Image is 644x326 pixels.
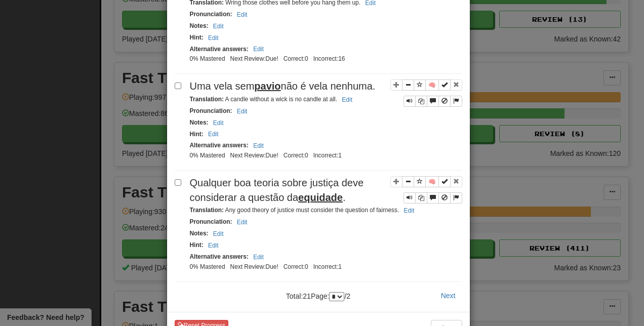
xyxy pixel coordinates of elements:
[234,9,251,20] button: Edit
[234,106,251,117] button: Edit
[190,34,204,41] strong: Hint :
[228,151,281,160] li: Next Review:
[311,263,344,271] li: Incorrect: 1
[250,252,267,263] button: Edit
[205,240,222,251] button: Edit
[190,207,224,214] strong: Translation :
[190,80,376,92] span: Uma vela sem não é vela nenhuma.
[210,228,227,239] button: Edit
[190,11,232,18] strong: Pronunciation :
[234,217,251,228] button: Edit
[210,117,227,129] button: Edit
[190,46,249,53] strong: Alternative answers :
[228,55,281,63] li: Next Review:
[190,96,356,103] small: A candle without a wick is no candle at all.
[190,96,224,103] strong: Translation :
[281,263,311,271] li: Correct: 0
[404,192,462,203] div: Sentence controls
[190,177,364,203] span: Qualquer boa teoria sobre justiça deve considerar a questão da .
[425,79,439,91] button: 🧠
[390,79,462,107] div: Sentence controls
[190,119,209,126] strong: Notes :
[339,94,355,105] button: Edit
[250,44,267,55] button: Edit
[187,55,228,63] li: 0% Mastered
[190,230,209,237] strong: Notes :
[425,176,439,187] button: 🧠
[266,152,278,159] span: 2025-09-17
[187,263,228,271] li: 0% Mastered
[266,55,278,62] span: 2025-09-16
[311,151,344,160] li: Incorrect: 1
[434,287,462,304] button: Next
[190,253,249,260] strong: Alternative answers :
[390,176,462,203] div: Sentence controls
[190,107,232,114] strong: Pronunciation :
[401,205,418,216] button: Edit
[404,96,462,107] div: Sentence controls
[298,192,343,203] u: equidade
[281,151,311,160] li: Correct: 0
[250,140,267,151] button: Edit
[190,207,418,214] small: Any good theory of justice must consider the question of fairness.
[205,129,222,140] button: Edit
[190,131,204,138] strong: Hint :
[228,263,281,271] li: Next Review:
[187,151,228,160] li: 0% Mastered
[266,263,278,270] span: 2025-09-17
[190,142,249,149] strong: Alternative answers :
[190,218,232,225] strong: Pronunciation :
[281,55,311,63] li: Correct: 0
[254,80,280,92] u: pavio
[210,21,227,32] button: Edit
[268,287,369,301] div: Total: 21 Page: / 2
[190,241,204,249] strong: Hint :
[311,55,348,63] li: Incorrect: 16
[190,22,209,29] strong: Notes :
[205,32,222,44] button: Edit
